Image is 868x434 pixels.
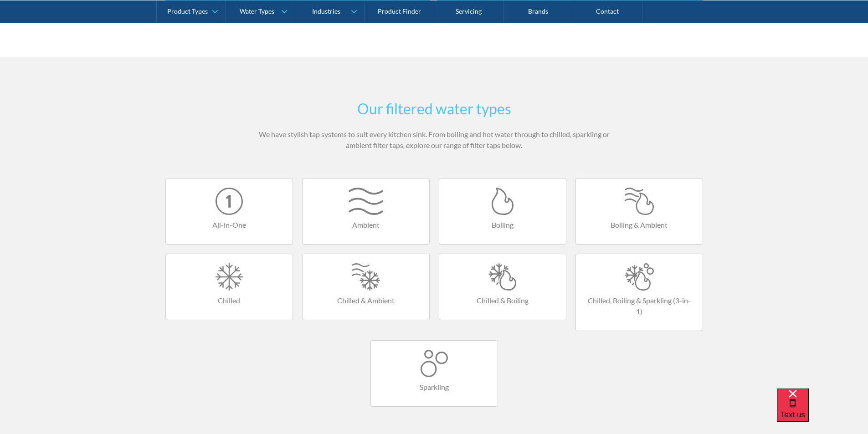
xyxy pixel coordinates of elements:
[302,178,430,245] a: Ambient
[302,254,430,320] a: Chilled & Ambient
[439,254,566,320] a: Chilled & Boiling
[312,295,420,306] h4: Chilled & Ambient
[448,295,557,306] h4: Chilled & Boiling
[167,7,208,15] div: Product Types
[575,178,703,245] a: Boiling & Ambient
[257,98,612,120] h2: Our filtered water types
[175,295,283,306] h4: Chilled
[257,129,612,151] p: We have stylish tap systems to suit every kitchen sink. From boiling and hot water through to chi...
[370,340,498,407] a: Sparkling
[380,382,488,393] h4: Sparkling
[448,220,557,230] h4: Boiling
[312,220,420,230] h4: Ambient
[175,220,283,230] h4: All-in-One
[312,7,340,15] div: Industries
[165,254,293,320] a: Chilled
[575,254,703,331] a: Chilled, Boiling & Sparkling (3-in-1)
[165,178,293,245] a: All-in-One
[240,7,274,15] div: Water Types
[777,388,868,434] iframe: podium webchat widget bubble
[585,220,693,230] h4: Boiling & Ambient
[585,295,693,317] h4: Chilled, Boiling & Sparkling (3-in-1)
[439,178,566,245] a: Boiling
